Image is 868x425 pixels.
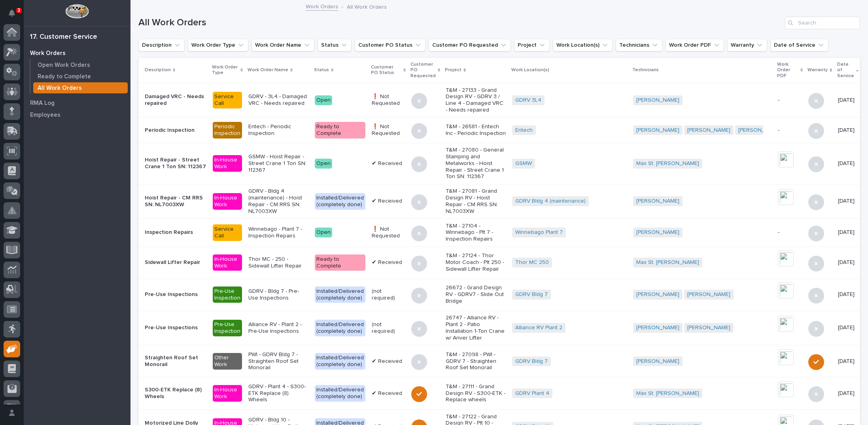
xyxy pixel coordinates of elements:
p: Damaged VRC - Needs repaired [145,93,206,107]
div: Installed/Delivered (completely done) [315,353,365,370]
p: GDRV - Bldg 4 (maintenance) - Hoist Repair - CM RRS SN: NL7003XW [248,188,308,214]
button: Work Location(s) [553,39,613,51]
a: [PERSON_NAME] [738,127,781,134]
a: [PERSON_NAME] [636,358,679,365]
div: Installed/Delivered (completely done) [315,286,365,303]
p: ✔ Received [372,198,405,205]
p: [DATE] [838,291,859,298]
p: T&M - 27098 - PWI - GDRV 7 - Straighten Roof Set Monorail [446,351,506,371]
a: Winnebago Plant 7 [515,229,563,236]
a: GDRV Bldg 7 [515,291,548,298]
p: Pre-Use Inspections [145,291,206,298]
a: Work Orders [24,47,130,59]
a: Max St. [PERSON_NAME] [636,259,699,266]
a: Open Work Orders [30,59,130,70]
p: ❗ Not Requested [372,226,405,239]
button: Warranty [727,39,767,51]
button: Technicians [616,39,662,51]
p: [DATE] [838,97,859,104]
p: Open Work Orders [38,62,90,69]
div: Open [315,228,332,237]
p: Warranty [807,66,828,74]
p: [DATE] [838,229,859,236]
button: Project [514,39,550,51]
p: Description [145,66,171,74]
p: Work Location(s) [511,66,549,74]
a: [PERSON_NAME] [636,324,679,331]
button: Customer PO Requested [429,39,511,51]
a: [PERSON_NAME] [636,97,679,104]
div: Installed/Delivered (completely done) [315,193,365,210]
p: Alliance RV - Plant 2 - Pre-Use Inspections [248,321,308,335]
div: In-House Work [213,193,242,210]
p: - [778,127,802,134]
div: In-House Work [213,155,242,172]
p: Winnebago - Plant 7 - Inspection Repairs [248,226,308,239]
p: T&M - 27081 - Grand Design RV - Hoist Repair - CM RRS SN: NL7003XW [446,188,506,214]
div: Ready to Complete [315,122,365,139]
div: Notifications3 [10,9,20,22]
a: GSMW [515,160,532,167]
div: Service Call [213,92,242,108]
a: Max St. [PERSON_NAME] [636,160,699,167]
p: Technicians [632,66,659,74]
div: Other Work [213,353,242,370]
a: [PERSON_NAME] [636,127,679,134]
p: Employees [30,112,61,119]
div: Periodic Inspection [213,122,242,139]
button: Work Order Type [188,39,248,51]
p: T&M - 27133 - Grand Design RV - GDRV 3 / Line 4 - Damaged VRC - Needs repaired [446,87,506,114]
p: Status [314,66,329,74]
p: Ready to Complete [38,73,91,80]
a: Alliance RV Plant 2 [515,324,562,331]
a: Thor MC 250 [515,259,549,266]
div: Open [315,159,332,169]
p: S300-ETK Replace (8) Wheels [145,387,206,400]
p: [DATE] [838,160,859,167]
p: RMA Log [30,100,55,107]
button: Notifications [4,5,20,21]
button: Work Order PDF [666,39,724,51]
p: [DATE] [838,198,859,205]
a: [PERSON_NAME] [687,127,730,134]
a: Ready to Complete [30,71,130,82]
p: Pre-Use Inspections [145,324,206,331]
a: [PERSON_NAME] [687,291,730,298]
p: (not required) [372,288,405,302]
p: GSMW - Hoist Repair - Street Crane 1 Ton SN: 112367 [248,154,308,173]
p: ✔ Received [372,259,405,266]
button: Date of Service [770,39,828,51]
p: Hoist Repair - CM RRS SN: NL7003XW [145,195,206,208]
button: Status [318,39,352,51]
a: [PERSON_NAME] [636,229,679,236]
h1: All Work Orders [138,17,782,28]
p: ❗ Not Requested [372,123,405,137]
input: Search [785,17,860,29]
p: Work Order Name [248,66,288,74]
p: Thor MC - 250 - Sidewall Lifter Repair [248,256,308,269]
button: Customer PO Status [355,39,425,51]
a: Employees [24,109,130,121]
p: Project [445,66,461,74]
p: Sidewall Lifter Repair [145,259,206,266]
a: Max St. [PERSON_NAME] [636,390,699,397]
a: GDRV Bldg 7 [515,358,548,365]
p: Customer PO Requested [410,60,436,80]
p: T&M - 27111 - Grand Design RV - S300-ETK - Replace wheels [446,383,506,403]
p: Hoist Repair - Street Crane 1 Ton SN: 112367 [145,157,206,170]
button: Description [138,39,185,51]
a: [PERSON_NAME] [636,198,679,205]
p: GDRV - 3L4 - Damaged VRC - Needs repaired [248,93,308,107]
p: T&M - 27104 - Winnebago - Plt 7 - Inspection Repairs [446,223,506,243]
p: [DATE] [838,127,859,134]
a: GDRV Plant 4 [515,390,549,397]
p: (not required) [372,321,405,335]
p: Entech - Periodic Inspection [248,123,308,137]
p: GDRV - Bldg 7 - Pre-Use Inspections [248,288,308,302]
div: In-House Work [213,254,242,271]
p: All Work Orders [347,2,387,11]
p: Work Order Type [212,63,238,78]
p: 26672 - Grand Design RV - GDRV7 - Slide Out Bridge [446,285,506,304]
p: ❗ Not Requested [372,93,405,107]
